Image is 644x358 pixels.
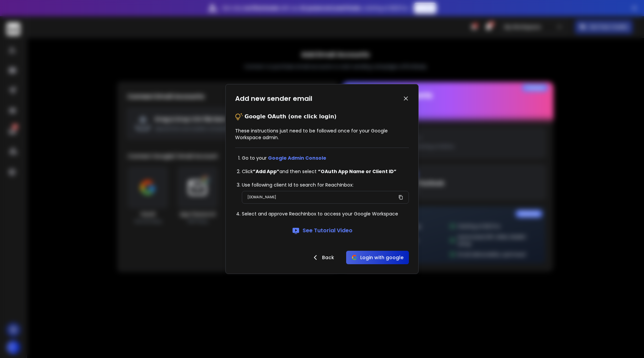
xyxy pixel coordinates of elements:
li: Select and approve ReachInbox to access your Google Workspace [242,210,409,217]
li: Use following client Id to search for ReachInbox: [242,182,409,188]
p: [DOMAIN_NAME] [248,194,276,201]
h1: Add new sender email [235,94,312,103]
a: See Tutorial Video [292,227,353,235]
li: Click and then select [242,168,409,175]
button: Back [306,251,339,264]
button: Login with google [346,251,409,264]
p: These instructions just need to be followed once for your Google Workspace admin. [235,127,409,141]
img: tips [235,113,243,121]
strong: “OAuth App Name or Client ID” [318,168,396,175]
p: Google OAuth (one click login) [245,113,336,121]
li: Go to your [242,155,409,161]
a: Google Admin Console [268,155,326,161]
strong: ”Add App” [253,168,279,175]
